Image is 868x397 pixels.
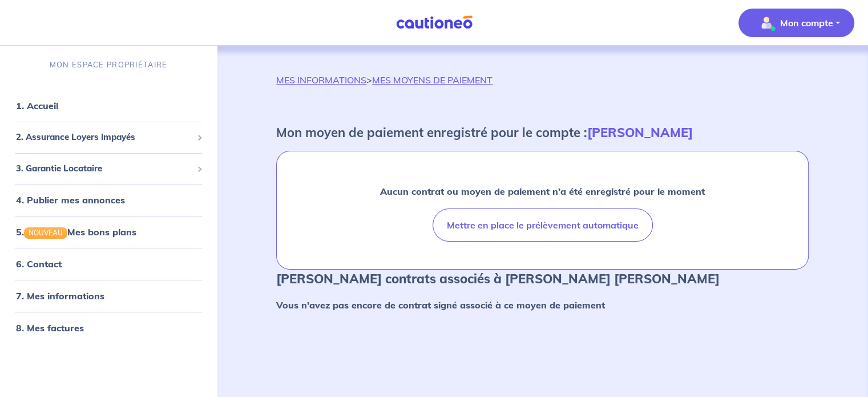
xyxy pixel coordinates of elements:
a: 8. Mes factures [16,322,84,334]
img: Cautioneo [391,15,477,30]
a: MES INFORMATIONS [276,74,366,86]
a: 4. Publier mes annonces [16,194,125,206]
a: 1. Accueil [16,100,58,111]
a: MES MOYENS DE PAIEMENT [372,74,492,86]
a: 7. Mes informations [16,290,104,302]
span: 3. Garantie Locataire [16,162,192,175]
div: 7. Mes informations [5,284,212,307]
p: Mon compte [780,16,833,30]
div: 8. Mes factures [5,316,212,339]
div: 2. Assurance Loyers Impayés [5,126,212,149]
span: 2. Assurance Loyers Impayés [16,131,192,144]
div: 1. Accueil [5,94,212,117]
button: Mettre en place le prélèvement automatique [433,208,653,242]
img: illu_account_valid_menu.svg [757,14,776,32]
button: illu_account_valid_menu.svgMon compte [738,9,854,37]
p: > [276,73,809,87]
p: Mon moyen de paiement enregistré pour le compte : [276,123,693,142]
a: 5.NOUVEAUMes bons plans [16,226,136,238]
strong: [PERSON_NAME] [587,125,693,141]
div: 3. Garantie Locataire [5,158,212,180]
strong: Vous n'avez pas encore de contrat signé associé à ce moyen de paiement [276,299,605,311]
a: 6. Contact [16,258,62,270]
p: MON ESPACE PROPRIÉTAIRE [50,59,167,70]
strong: Aucun contrat ou moyen de paiement n’a été enregistré pour le moment [380,186,705,197]
div: 6. Contact [5,252,212,275]
div: 5.NOUVEAUMes bons plans [5,220,212,243]
strong: [PERSON_NAME] contrats associés à [PERSON_NAME] [PERSON_NAME] [276,271,720,287]
div: 4. Publier mes annonces [5,189,212,211]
